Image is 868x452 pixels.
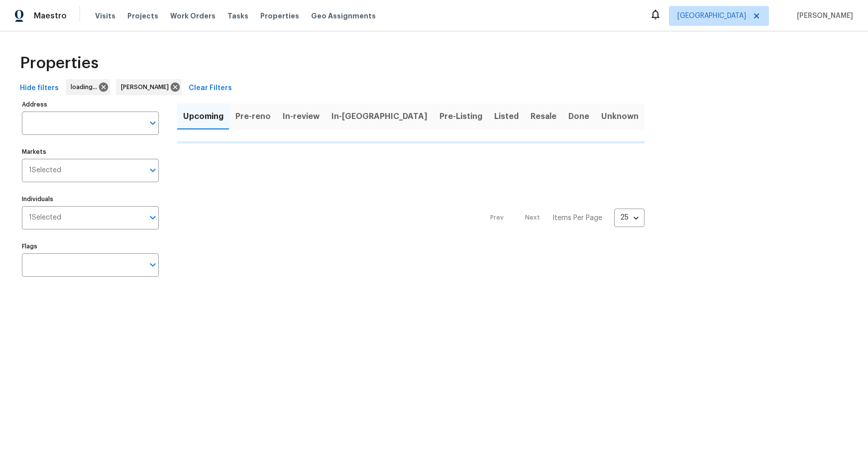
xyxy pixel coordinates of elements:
label: Flags [22,243,159,249]
span: Listed [494,110,519,123]
label: Address [22,102,159,108]
span: Projects [127,11,158,21]
span: [PERSON_NAME] [793,11,853,21]
span: Properties [260,11,299,21]
nav: Pagination Navigation [481,149,645,287]
span: Properties [20,58,99,68]
span: In-review [283,110,320,123]
span: Pre-reno [235,110,271,123]
span: Upcoming [183,110,223,123]
span: loading... [71,82,101,92]
button: Clear Filters [185,79,236,98]
span: In-[GEOGRAPHIC_DATA] [331,110,428,123]
span: 1 Selected [29,214,61,222]
span: Tasks [227,12,248,19]
button: Open [146,211,160,225]
button: Open [146,163,160,177]
button: Open [146,258,160,272]
span: Work Orders [170,11,216,21]
span: Maestro [34,11,67,21]
span: Visits [95,11,115,21]
p: Items Per Page [552,213,602,223]
div: 25 [614,205,645,230]
label: Individuals [22,196,159,202]
div: loading... [66,79,110,95]
button: Open [146,116,160,130]
span: [PERSON_NAME] [121,82,173,92]
span: Done [568,110,589,123]
span: Clear Filters [189,82,232,95]
label: Markets [22,149,159,155]
div: [PERSON_NAME] [116,79,182,95]
span: Hide filters [20,82,59,95]
span: Geo Assignments [311,11,376,21]
button: Hide filters [16,79,63,98]
span: Pre-Listing [439,110,482,123]
span: [GEOGRAPHIC_DATA] [677,11,746,21]
span: 1 Selected [29,166,61,175]
span: Resale [531,110,556,123]
span: Unknown [601,110,639,123]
